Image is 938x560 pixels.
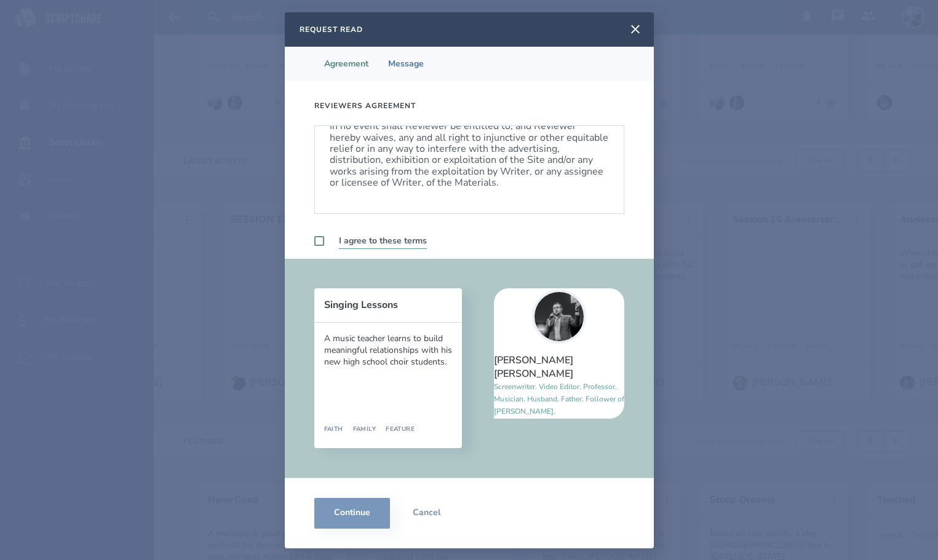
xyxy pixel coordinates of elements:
[330,120,609,188] p: In no event shall Reviewer be entitled to, and Reviewer hereby waives, any and all right to injun...
[494,288,624,419] a: [PERSON_NAME] [PERSON_NAME]Screenwriter. Video Editor. Professor. Musician. Husband. Father. Foll...
[343,426,376,433] div: Family
[494,353,624,381] div: [PERSON_NAME] [PERSON_NAME]
[376,426,415,433] div: Feature
[378,47,434,81] li: Message
[300,25,363,34] h2: Request Read
[532,290,586,344] img: user_1721080613-crop.jpg
[314,101,416,111] h3: Reviewers Agreement
[390,498,464,529] button: Cancel
[314,47,378,81] li: Agreement
[324,426,343,433] div: Faith
[339,234,427,249] label: I agree to these terms
[494,381,624,417] div: Screenwriter. Video Editor. Professor. Musician. Husband. Father. Follower of [PERSON_NAME].
[324,333,452,368] div: A music teacher learns to build meaningful relationships with his new high school choir students.
[324,299,462,310] button: Singing Lessons
[314,498,390,529] button: Continue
